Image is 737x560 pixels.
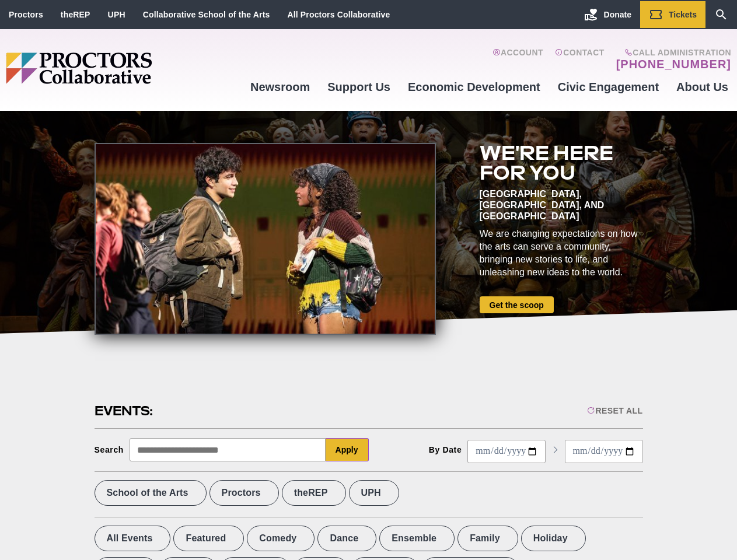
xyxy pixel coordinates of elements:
a: [PHONE_NUMBER] [616,57,731,71]
a: Newsroom [242,71,319,103]
a: All Proctors Collaborative [287,10,390,19]
button: Apply [326,438,369,461]
a: Search [705,1,737,28]
a: Economic Development [399,71,549,103]
label: Holiday [521,526,586,551]
label: UPH [349,480,399,506]
a: Account [493,48,543,71]
a: Get the scoop [480,296,554,313]
div: Search [95,445,124,454]
div: [GEOGRAPHIC_DATA], [GEOGRAPHIC_DATA], and [GEOGRAPHIC_DATA] [480,188,643,222]
a: Donate [575,1,640,28]
h2: We're here for you [480,143,643,183]
span: Call Administration [613,48,731,57]
label: All Events [95,526,171,551]
label: School of the Arts [95,480,207,506]
label: theREP [282,480,346,506]
a: UPH [108,10,125,19]
label: Dance [317,526,376,551]
label: Featured [173,526,244,551]
div: Reset All [587,406,642,415]
label: Proctors [209,480,279,506]
a: Civic Engagement [549,71,668,103]
span: Donate [604,10,631,19]
label: Ensemble [379,526,455,551]
h2: Events: [95,402,155,420]
a: About Us [668,71,737,103]
a: Contact [555,48,605,71]
span: Tickets [669,10,697,19]
label: Comedy [247,526,315,551]
div: We are changing expectations on how the arts can serve a community, bringing new stories to life,... [480,228,643,279]
div: By Date [429,445,462,454]
a: theREP [61,10,90,19]
img: Proctors logo [6,52,242,84]
a: Collaborative School of the Arts [143,10,270,19]
label: Family [457,526,518,551]
a: Tickets [640,1,705,28]
a: Support Us [319,71,399,103]
a: Proctors [9,10,43,19]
